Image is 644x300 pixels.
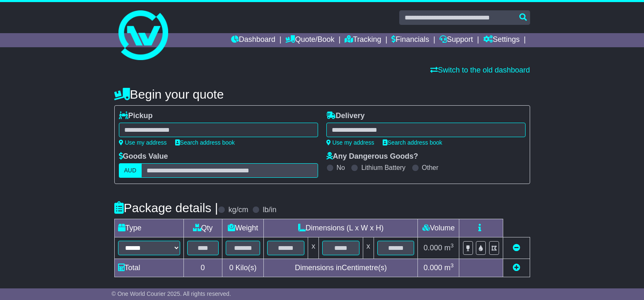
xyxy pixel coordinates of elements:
span: m [444,264,454,272]
label: Goods Value [119,152,168,161]
h4: Begin your quote [114,87,530,101]
a: Financials [391,33,429,47]
td: Kilo(s) [222,259,264,277]
label: Pickup [119,111,153,121]
span: 0.000 [424,244,442,252]
label: lb/in [263,206,276,215]
a: Use my address [326,139,374,146]
a: Support [439,33,473,47]
a: Switch to the old dashboard [430,66,530,74]
span: © One World Courier 2025. All rights reserved. [111,290,231,297]
a: Quote/Book [285,33,334,47]
td: Volume [418,219,459,237]
span: m [444,244,454,252]
label: Delivery [326,111,365,121]
label: Lithium Battery [361,164,405,172]
sup: 3 [451,242,454,249]
span: 0 [229,264,233,272]
td: Dimensions (L x W x H) [264,219,418,237]
a: Settings [483,33,520,47]
a: Use my address [119,139,167,146]
td: Qty [183,219,222,237]
label: kg/cm [228,206,248,215]
a: Tracking [345,33,381,47]
td: x [308,237,319,259]
a: Search address book [383,139,442,146]
label: Other [422,164,439,172]
a: Remove this item [513,244,520,252]
label: Any Dangerous Goods? [326,152,418,161]
td: Type [114,219,183,237]
td: Weight [222,219,264,237]
a: Add new item [513,264,520,272]
h4: Package details | [114,201,218,215]
label: AUD [119,163,142,178]
td: 0 [183,259,222,277]
sup: 3 [451,262,454,269]
span: 0.000 [424,264,442,272]
td: Total [114,259,183,277]
a: Dashboard [231,33,275,47]
td: Dimensions in Centimetre(s) [264,259,418,277]
label: No [337,164,345,172]
td: x [363,237,374,259]
a: Search address book [175,139,235,146]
